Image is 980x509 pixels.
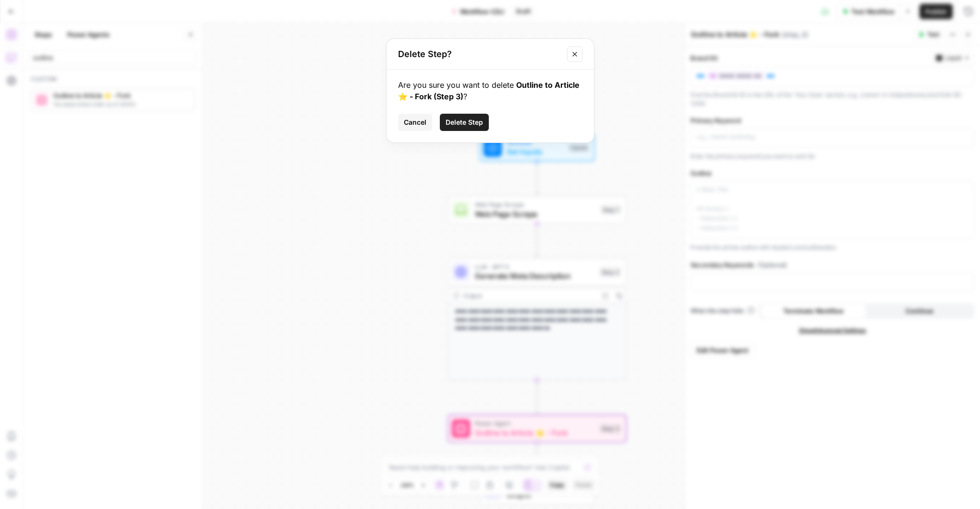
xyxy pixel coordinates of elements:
button: Close modal [567,47,582,62]
button: Delete Step [440,114,489,131]
div: Are you sure you want to delete ? [398,79,582,102]
h2: Delete Step? [398,47,561,61]
button: Cancel [398,114,432,131]
span: Cancel [404,118,426,127]
span: Delete Step [446,118,483,127]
